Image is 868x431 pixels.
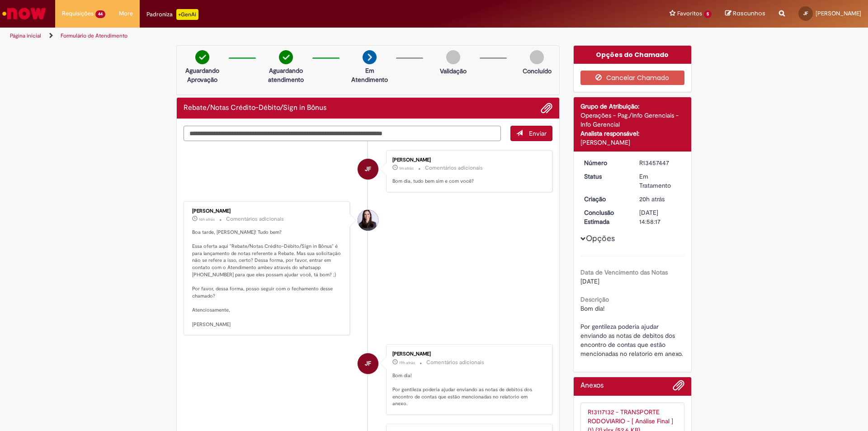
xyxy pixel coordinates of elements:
div: [PERSON_NAME] [392,351,543,357]
span: 20h atrás [639,195,665,203]
div: [PERSON_NAME] [392,157,543,163]
span: [PERSON_NAME] [816,9,861,17]
b: Data de Vencimento das Notas [580,268,668,276]
p: Em Atendimento [348,66,392,84]
span: Rascunhos [733,9,765,18]
button: Enviar [510,126,552,141]
button: Cancelar Chamado [580,71,685,85]
div: Fabiana Paula De Moraes [358,210,378,231]
div: Analista responsável: [580,129,685,138]
a: Página inicial [10,32,41,39]
p: Boa tarde, [PERSON_NAME]! Tudo bem? Essa oferta aqui "Rebate/Notas Crédito-Débito/Sign in Bônus" ... [192,229,343,328]
time: 28/08/2025 13:43:02 [399,360,415,365]
p: Bom dia, tudo bem sim e com você? [392,178,543,185]
dt: Número [577,158,633,167]
span: 16h atrás [199,217,215,222]
button: Adicionar anexos [541,102,552,114]
span: 1m atrás [399,166,414,171]
ul: Trilhas de página [7,28,572,44]
div: [DATE] 14:58:17 [639,208,681,226]
img: ServiceNow [1,5,47,23]
span: Bom dia! Por gentileza poderia ajudar enviando as notas de debitos dos encontro de contas que est... [580,304,683,358]
span: More [119,9,133,18]
b: Descrição [580,295,609,303]
h2: Anexos [580,382,604,390]
img: img-circle-grey.png [446,50,460,64]
span: JF [365,353,371,374]
p: Bom dia! Por gentileza poderia ajudar enviando as notas de debitos dos encontro de contas que est... [392,372,543,408]
span: Enviar [529,129,547,137]
span: 19h atrás [399,360,415,365]
img: img-circle-grey.png [530,50,544,64]
dt: Status [577,172,633,181]
div: Em Tratamento [639,172,681,190]
p: Concluído [523,66,552,76]
span: JF [365,158,371,180]
div: José Fillmann [358,159,378,180]
span: 44 [95,10,105,18]
div: Padroniza [146,9,198,20]
div: José Fillmann [358,353,378,374]
small: Comentários adicionais [226,215,284,223]
div: [PERSON_NAME] [580,138,685,147]
p: Aguardando Aprovação [180,66,224,84]
span: JF [803,10,808,16]
img: check-circle-green.png [195,50,209,64]
div: 28/08/2025 11:58:14 [639,194,681,204]
textarea: Digite sua mensagem aqui... [184,126,501,141]
small: Comentários adicionais [425,164,483,172]
h2: Rebate/Notas Crédito-Débito/Sign in Bônus Histórico de tíquete [184,104,326,112]
p: Validação [440,66,467,76]
div: R13457447 [639,158,681,167]
dt: Criação [577,194,633,204]
a: Formulário de Atendimento [61,32,127,39]
p: +GenAi [176,9,198,20]
span: 5 [704,10,712,18]
button: Adicionar anexos [673,379,684,396]
small: Comentários adicionais [426,359,484,366]
span: Requisições [62,9,94,18]
img: arrow-next.png [363,50,377,64]
a: Rascunhos [725,9,765,18]
span: [DATE] [580,277,599,285]
p: Aguardando atendimento [264,66,308,84]
time: 28/08/2025 16:44:30 [199,217,215,222]
time: 28/08/2025 11:58:14 [639,195,665,203]
img: check-circle-green.png [279,50,293,64]
time: 29/08/2025 08:18:42 [399,166,414,171]
div: Operações - Pag./Info Gerenciais - Info Gerencial [580,111,685,129]
div: [PERSON_NAME] [192,208,343,214]
dt: Conclusão Estimada [577,208,633,226]
span: Favoritos [677,9,702,18]
div: Grupo de Atribuição: [580,102,685,111]
div: Opções do Chamado [574,46,692,64]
